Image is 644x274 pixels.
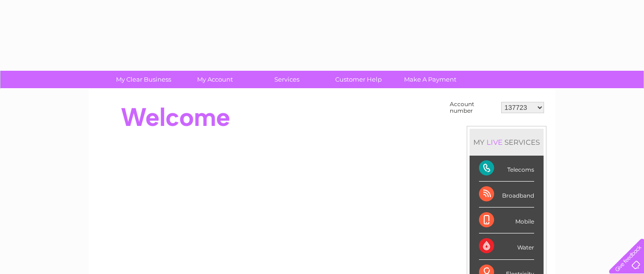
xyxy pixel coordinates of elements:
[447,99,499,116] td: Account number
[320,71,397,88] a: Customer Help
[248,71,326,88] a: Services
[176,71,254,88] a: My Account
[479,182,534,208] div: Broadband
[479,208,534,233] div: Mobile
[105,71,182,88] a: My Clear Business
[485,138,504,147] div: LIVE
[479,233,534,259] div: Water
[470,129,544,156] div: MY SERVICES
[391,71,469,88] a: Make A Payment
[479,156,534,182] div: Telecoms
